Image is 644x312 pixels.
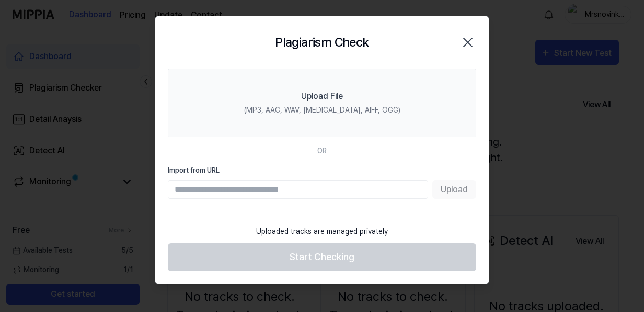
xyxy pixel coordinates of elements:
div: OR [317,146,327,157]
div: (MP3, AAC, WAV, [MEDICAL_DATA], AIFF, OGG) [244,105,400,116]
label: Import from URL [168,165,476,176]
h2: Plagiarism Check [275,33,369,52]
div: Uploaded tracks are managed privately [250,220,394,243]
div: Upload File [301,90,343,103]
